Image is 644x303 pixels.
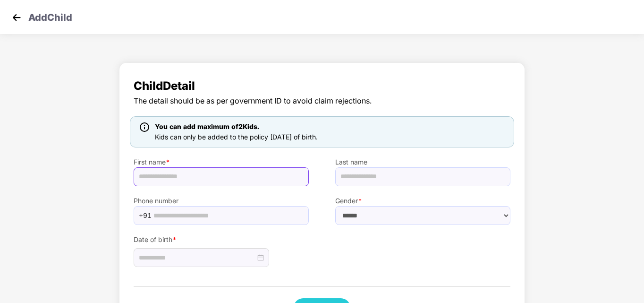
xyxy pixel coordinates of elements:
label: Date of birth [134,234,309,245]
span: Child Detail [134,77,510,95]
label: Last name [335,157,510,167]
label: First name [134,157,309,167]
span: Kids can only be added to the policy [DATE] of birth. [155,133,318,141]
span: You can add maximum of 2 Kids. [155,122,259,130]
img: svg+xml;base64,PHN2ZyB4bWxucz0iaHR0cDovL3d3dy53My5vcmcvMjAwMC9zdmciIHdpZHRoPSIzMCIgaGVpZ2h0PSIzMC... [9,10,24,25]
span: The detail should be as per government ID to avoid claim rejections. [134,95,510,107]
label: Gender [335,196,510,206]
span: +91 [139,208,152,223]
label: Phone number [134,196,309,206]
p: Add Child [28,10,72,22]
img: icon [140,122,149,132]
